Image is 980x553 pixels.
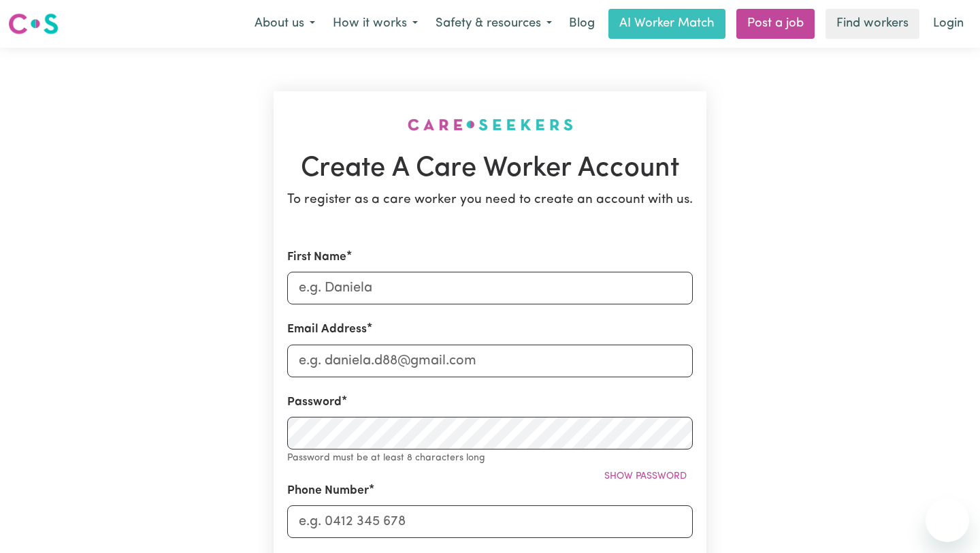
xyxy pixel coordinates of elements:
a: Careseekers logo [8,8,59,39]
h1: Create A Care Worker Account [287,153,693,185]
input: e.g. 0412 345 678 [287,505,693,538]
button: Safety & resources [427,10,561,38]
a: Find workers [826,9,919,39]
iframe: Button to launch messaging window [926,499,969,542]
label: Phone Number [287,482,369,500]
small: Password must be at least 8 characters long [287,453,485,463]
p: To register as a care worker you need to create an account with us. [287,191,693,210]
input: e.g. daniela.d88@gmail.com [287,345,693,377]
button: About us [246,10,324,38]
a: AI Worker Match [608,9,725,39]
span: Show password [604,471,687,481]
a: Login [925,9,972,39]
label: Password [287,394,342,411]
label: First Name [287,249,346,266]
a: Blog [561,9,603,39]
img: Careseekers logo [8,12,59,36]
button: Show password [598,466,693,487]
label: Email Address [287,321,367,338]
input: e.g. Daniela [287,272,693,304]
button: How it works [324,10,427,38]
a: Post a job [736,9,815,39]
